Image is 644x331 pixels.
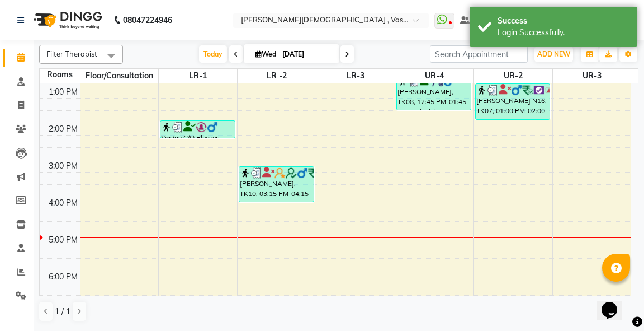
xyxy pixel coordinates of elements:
span: UR-4 [395,69,473,83]
div: 2:00 PM [46,123,80,135]
div: 5:00 PM [46,234,80,246]
span: ADD NEW [537,50,570,58]
div: Sanjay C/O Blessen, TK09, 02:00 PM-02:30 PM, INFILTRATION [160,121,234,138]
img: logo [29,4,105,36]
iframe: chat widget [597,286,633,320]
div: Success [498,15,629,27]
button: ADD NEW [534,46,573,62]
div: [PERSON_NAME], TK10, 03:15 PM-04:15 PM, Abhyangam+steam 60 Min [239,167,313,202]
div: 1:00 PM [46,86,80,98]
span: UR-3 [553,69,631,83]
b: 08047224946 [123,4,172,36]
span: Today [199,45,227,63]
span: Wed [253,50,279,58]
div: 4:00 PM [46,197,80,209]
span: Floor/Consultation [80,69,159,83]
span: Filter Therapist [46,49,97,58]
span: 1 / 1 [55,306,70,318]
input: 2025-09-03 [279,46,335,63]
div: Rooms [40,69,80,81]
span: UR-2 [474,69,552,83]
span: LR-3 [316,69,395,83]
input: Search Appointment [430,45,528,63]
div: 6:00 PM [46,271,80,283]
span: LR -2 [238,69,316,83]
span: LR-1 [159,69,237,83]
div: [PERSON_NAME] N16, TK07, 01:00 PM-02:00 PM, Abhyangam+steam 60 Min [476,84,550,119]
div: Login Successfully. [498,27,629,39]
div: [PERSON_NAME], TK08, 12:45 PM-01:45 PM, pizhichil 2025 [397,75,471,110]
div: 3:00 PM [46,160,80,172]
